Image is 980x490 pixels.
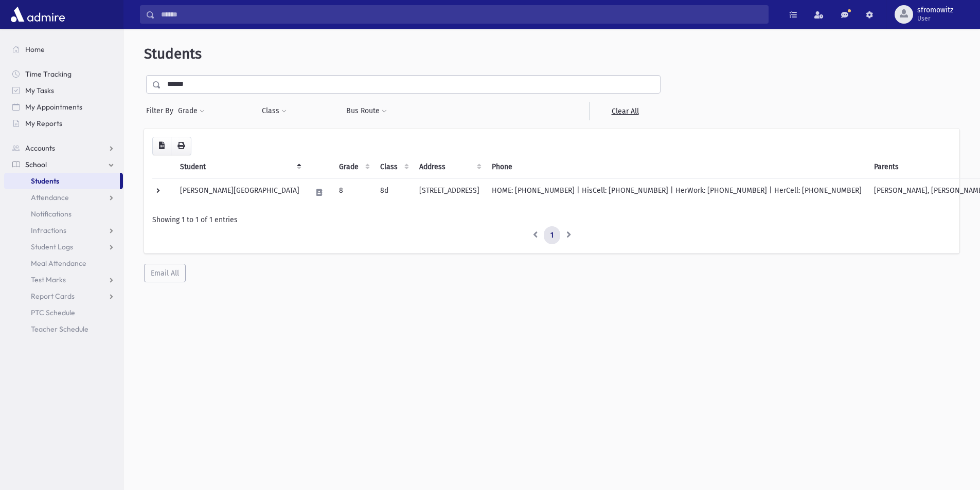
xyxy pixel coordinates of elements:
[486,155,868,179] th: Phone
[4,321,123,337] a: Teacher Schedule
[4,304,123,321] a: PTC Schedule
[4,173,120,189] a: Students
[346,102,387,120] button: Bus Route
[4,99,123,115] a: My Appointments
[261,102,287,120] button: Class
[174,178,306,206] td: [PERSON_NAME][GEOGRAPHIC_DATA]
[171,137,191,155] button: Print
[25,69,72,79] span: Time Tracking
[31,292,75,301] span: Report Cards
[413,155,486,179] th: Address: activate to sort column ascending
[177,102,205,120] button: Grade
[31,324,88,334] span: Teacher Schedule
[31,209,72,219] span: Notifications
[174,155,306,179] th: Student: activate to sort column descending
[146,105,177,116] span: Filter By
[144,264,186,282] button: Email All
[31,176,59,186] span: Students
[4,255,123,271] a: Meal Attendance
[8,4,67,25] img: AdmirePro
[486,178,868,206] td: HOME: [PHONE_NUMBER] | HisCell: [PHONE_NUMBER] | HerWork: [PHONE_NUMBER] | HerCell: [PHONE_NUMBER]
[4,239,123,255] a: Student Logs
[25,86,54,95] span: My Tasks
[374,155,413,179] th: Class: activate to sort column ascending
[4,41,123,58] a: Home
[4,288,123,304] a: Report Cards
[333,155,374,179] th: Grade: activate to sort column ascending
[374,178,413,206] td: 8d
[31,275,66,284] span: Test Marks
[25,143,55,153] span: Accounts
[917,14,953,23] span: User
[4,66,123,82] a: Time Tracking
[31,242,73,251] span: Student Logs
[155,5,768,24] input: Search
[152,214,951,225] div: Showing 1 to 1 of 1 entries
[31,259,86,268] span: Meal Attendance
[4,271,123,288] a: Test Marks
[25,119,62,128] span: My Reports
[25,45,45,54] span: Home
[152,137,171,155] button: CSV
[25,160,47,169] span: School
[4,82,123,99] a: My Tasks
[333,178,374,206] td: 8
[544,226,560,245] a: 1
[4,115,123,132] a: My Reports
[4,222,123,239] a: Infractions
[31,226,66,235] span: Infractions
[144,45,202,62] span: Students
[31,193,69,202] span: Attendance
[25,102,82,112] span: My Appointments
[4,156,123,173] a: School
[917,6,953,14] span: sfromowitz
[413,178,486,206] td: [STREET_ADDRESS]
[4,189,123,206] a: Attendance
[31,308,75,317] span: PTC Schedule
[4,206,123,222] a: Notifications
[589,102,661,120] a: Clear All
[4,140,123,156] a: Accounts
